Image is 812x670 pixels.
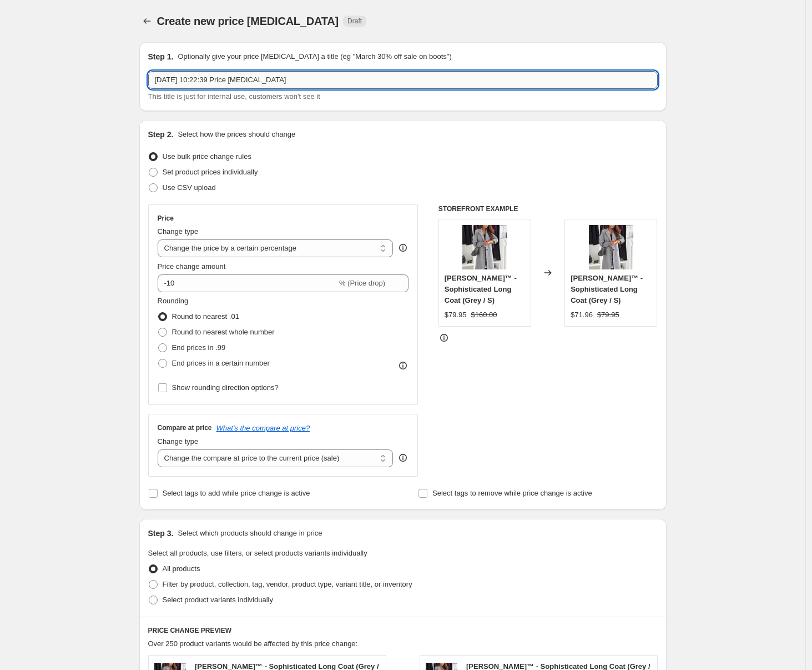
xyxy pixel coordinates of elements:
[148,549,367,557] span: Select all products, use filters, or select products variants individually
[597,309,619,321] strike: $79.95
[163,168,258,176] span: Set product prices individually
[163,183,216,192] span: Use CSV upload
[148,51,174,62] h2: Step 1.
[445,309,467,321] div: $79.95
[438,204,658,213] h6: STOREFRONT EXAMPLE
[445,274,517,304] span: [PERSON_NAME]™ - Sophisticated Long Coat (Grey / S)
[158,437,199,446] span: Change type
[158,262,226,271] span: Price change amount
[178,51,451,62] p: Optionally give your price [MEDICAL_DATA] a title (eg "March 30% off sale on boots")
[158,423,212,432] h3: Compare at price
[172,343,226,352] span: End prices in .99
[462,225,507,269] img: 207_0a364a27-5406-43a6-9c38-b76c749e4b22_80x.png
[148,626,658,635] h6: PRICE CHANGE PREVIEW
[216,424,310,432] button: What's the compare at price?
[397,242,408,253] div: help
[163,152,251,161] span: Use bulk price change rules
[148,92,320,101] span: This title is just for internal use, customers won't see it
[148,129,174,140] h2: Step 2.
[163,580,412,588] span: Filter by product, collection, tag, vendor, product type, variant title, or inventory
[471,309,497,321] strike: $160.00
[339,279,385,287] span: % (Price drop)
[148,71,658,89] input: 30% off holiday sale
[163,596,273,604] span: Select product variants individually
[158,297,189,305] span: Rounding
[178,129,295,140] p: Select how the prices should change
[148,639,358,648] span: Over 250 product variants would be affected by this price change:
[148,528,174,539] h2: Step 3.
[158,274,337,292] input: -15
[347,17,362,26] span: Draft
[158,227,199,236] span: Change type
[163,489,310,497] span: Select tags to add while price change is active
[157,15,339,27] span: Create new price [MEDICAL_DATA]
[139,13,155,29] button: Price change jobs
[172,383,279,392] span: Show rounding direction options?
[172,328,275,336] span: Round to nearest whole number
[172,312,239,321] span: Round to nearest .01
[172,359,270,367] span: End prices in a certain number
[163,564,200,573] span: All products
[397,452,408,463] div: help
[432,489,592,497] span: Select tags to remove while price change is active
[178,528,322,539] p: Select which products should change in price
[571,309,593,321] div: $71.96
[158,214,174,223] h3: Price
[589,225,633,269] img: 207_0a364a27-5406-43a6-9c38-b76c749e4b22_80x.png
[571,274,643,304] span: [PERSON_NAME]™ - Sophisticated Long Coat (Grey / S)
